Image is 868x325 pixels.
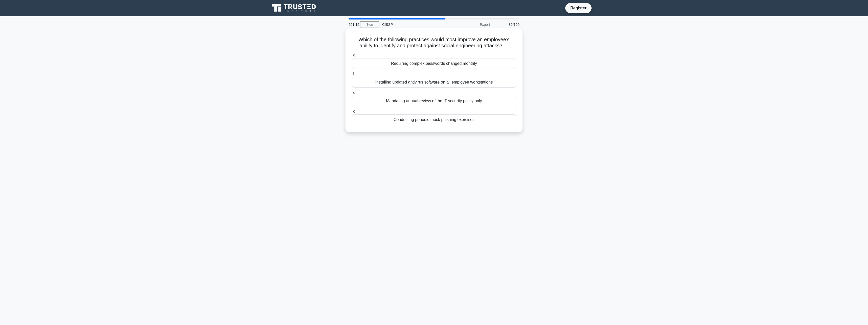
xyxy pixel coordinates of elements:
div: Mandating annual review of the IT security policy only [352,96,516,106]
div: CISSP [379,19,449,30]
span: b. [353,72,356,76]
div: Requiring complex passwords changed monthly [352,58,516,69]
div: 86/150 [493,19,523,30]
a: Stop [360,22,379,28]
span: a. [353,53,356,57]
div: Expert [449,19,493,30]
span: d. [353,109,356,113]
div: Installing updated antivirus software on all employee workstations [352,77,516,88]
span: c. [353,90,356,95]
div: Conducting periodic mock phishing exercises [352,114,516,125]
a: Register [567,5,590,11]
div: 201:15 [345,19,360,30]
h5: Which of the following practices would most improve an employee’s ability to identify and protect... [352,36,516,49]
